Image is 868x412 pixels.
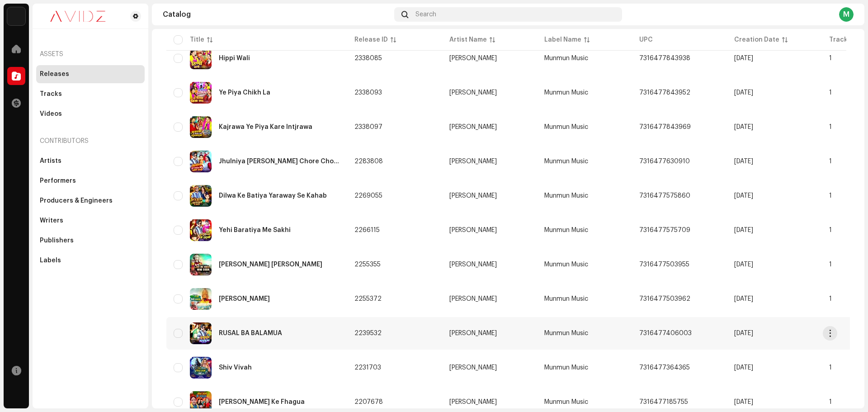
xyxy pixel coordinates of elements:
[449,55,497,62] div: [PERSON_NAME]
[354,55,382,62] span: 2338085
[449,399,530,405] span: Usha Udaan
[354,296,382,302] span: 2255372
[449,124,497,130] div: [PERSON_NAME]
[544,158,588,165] span: Munmun Music
[544,296,588,302] span: Munmun Music
[40,71,69,78] div: Releases
[734,193,753,199] span: Apr 22, 2024
[449,365,530,371] span: Sapna Arya
[40,257,61,264] div: Labels
[40,157,61,165] div: Artists
[219,399,305,405] div: Jija Sali Ke Fhagua
[354,365,381,371] span: 2231703
[190,254,212,275] img: 94a99ba1-8072-40ed-9536-b44f5605da7c
[219,261,322,268] div: Hare Ka Sahara Baba Shayam
[36,43,145,65] re-a-nav-header: Assets
[544,90,588,96] span: Munmun Music
[449,365,497,371] div: [PERSON_NAME]
[354,35,388,44] div: Release ID
[734,124,753,130] span: May 25, 2024
[36,65,145,83] re-m-nav-item: Releases
[36,130,145,152] re-a-nav-header: Contributors
[190,288,212,310] img: 59f5797b-39b4-469e-8316-523437f24713
[639,90,690,96] span: 7316477843952
[190,219,212,241] img: 4220e199-7308-47f6-9223-a83352dac303
[190,357,212,379] img: d21a10cf-4059-42fb-b28a-dcbe80719eb4
[354,193,382,199] span: 2269055
[163,11,391,18] div: Catalog
[639,399,688,405] span: 7316477185755
[449,227,497,233] div: [PERSON_NAME]
[40,217,63,224] div: Writers
[544,365,588,371] span: Munmun Music
[734,227,753,233] span: Apr 20, 2024
[36,192,145,210] re-m-nav-item: Producers & Engineers
[449,296,497,302] div: [PERSON_NAME]
[219,296,270,302] div: Teri Araji Kaise Lagau
[734,35,779,44] div: Creation Date
[219,55,250,62] div: Hippi Wali
[354,399,383,405] span: 2207678
[449,193,530,199] span: Kamlesh Lal Yadav
[544,55,588,62] span: Munmun Music
[36,152,145,170] re-m-nav-item: Artists
[449,124,530,130] span: Usha Udaan
[734,55,753,62] span: May 25, 2024
[354,261,381,268] span: 2255355
[40,197,113,204] div: Producers & Engineers
[449,399,497,405] div: [PERSON_NAME]
[544,227,588,233] span: Munmun Music
[449,90,530,96] span: Virendra Chauhan
[219,124,312,130] div: Kajrawa Ye Piya Kare Intjrawa
[449,330,530,336] span: Kamlesh Lal Yadav
[36,85,145,103] re-m-nav-item: Tracks
[639,365,690,371] span: 7316477364365
[449,35,487,44] div: Artist Name
[219,193,327,199] div: Dilwa Ke Batiya Yaraway Se Kahab
[190,35,204,44] div: Title
[415,11,436,18] span: Search
[544,35,581,44] div: Label Name
[449,193,497,199] div: [PERSON_NAME]
[190,82,212,104] img: 3d3868ad-bb73-4555-86c4-82a9cdcfc523
[36,232,145,250] re-m-nav-item: Publishers
[36,212,145,230] re-m-nav-item: Writers
[544,261,588,268] span: Munmun Music
[40,177,76,185] div: Performers
[190,151,212,172] img: 208fc38c-d1d0-472d-9add-b2cc0890cf48
[839,7,854,22] div: M
[36,105,145,123] re-m-nav-item: Videos
[639,158,690,165] span: 7316477630910
[449,158,530,165] span: Kamlesh Lal Yadav
[36,251,145,270] re-m-nav-item: Labels
[639,124,691,130] span: 7316477843969
[544,399,588,405] span: Munmun Music
[36,172,145,190] re-m-nav-item: Performers
[354,158,383,165] span: 2283808
[40,237,74,244] div: Publishers
[544,330,588,336] span: Munmun Music
[734,90,753,96] span: May 25, 2024
[544,124,588,130] span: Munmun Music
[190,47,212,69] img: 1ff7cbcb-ef1c-4ed6-9b7c-2693e526cd7f
[734,261,753,268] span: Apr 14, 2024
[449,296,530,302] span: Vinod Nirala
[449,261,530,268] span: Vinod Nirala
[219,365,252,371] div: Shiv Vivah
[734,399,753,405] span: Mar 19, 2024
[734,158,753,165] span: Apr 29, 2024
[639,296,690,302] span: 7316477503962
[544,193,588,199] span: Munmun Music
[40,11,116,22] img: 0c631eef-60b6-411a-a233-6856366a70de
[449,227,530,233] span: Kamlesh Lal Yadav
[734,365,753,371] span: Apr 2, 2024
[190,116,212,138] img: a808ee7d-b182-4217-bfe2-e135c548b7d2
[734,296,753,302] span: Apr 14, 2024
[40,90,62,98] div: Tracks
[354,330,382,336] span: 2239532
[219,330,282,336] div: RUSAL BA BALAMUA
[449,261,497,268] div: [PERSON_NAME]
[639,193,690,199] span: 7316477575860
[40,110,62,118] div: Videos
